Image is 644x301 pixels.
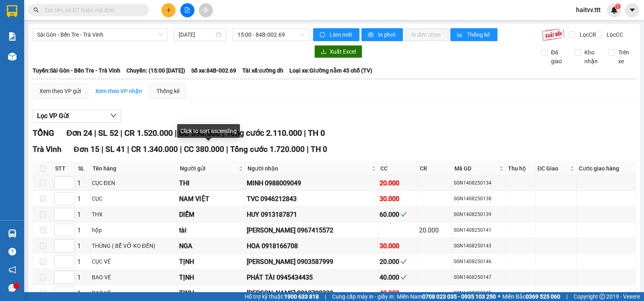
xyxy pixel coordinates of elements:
div: NGA [179,241,244,251]
span: TỔNG [33,128,54,138]
span: copyright [599,294,605,299]
span: down [110,112,117,119]
strong: 1900 633 818 [284,293,319,300]
td: SGN1408250138 [452,191,506,207]
img: 9k= [542,28,565,41]
div: [PERSON_NAME] 0967415572 [247,225,377,235]
th: Thu hộ [506,162,536,175]
span: TH 0 [311,145,327,154]
span: Chuyến: (15:00 [DATE]) [126,66,185,75]
span: Đơn 24 [66,128,92,138]
span: In phơi [378,30,396,39]
span: check [400,211,407,218]
span: haitvv.ttt [570,5,607,15]
span: Lọc CR [576,30,597,39]
div: 20.000 [380,257,417,267]
span: aim [203,7,208,13]
span: ⚪️ [498,295,500,298]
td: SGN1408250139 [452,207,506,222]
span: notification [8,266,16,274]
span: Hỗ trợ kỹ thuật: [245,292,319,301]
div: THX [92,210,176,219]
span: Tài xế: cường dh [242,66,283,75]
span: Kho nhận [581,48,602,66]
span: check [400,258,407,265]
span: | [566,292,568,301]
div: 1 [77,225,89,235]
td: SGN1408250143 [452,238,506,254]
button: caret-down [625,3,639,17]
div: SGN1408250143 [454,242,504,250]
div: SGN1408250146 [454,258,504,266]
button: plus [161,3,175,17]
span: search [33,7,39,13]
span: Trên xe [615,48,636,66]
div: Click to sort ascending [177,124,240,138]
div: 1 [77,210,89,220]
span: | [307,145,309,154]
div: 20.000 [419,225,450,235]
span: Tổng cước 1.720.000 [230,145,305,154]
span: caret-down [629,6,636,14]
span: | [180,145,182,154]
span: ĐC Giao [537,164,568,173]
span: TH 0 [308,128,325,138]
span: CR 1.340.000 [131,145,178,154]
b: Tuyến: Sài Gòn - Bến Tre - Trà Vinh [33,67,120,74]
span: Thống kê [467,30,491,39]
img: warehouse-icon [8,52,17,61]
div: 1 [77,272,89,282]
span: Làm mới [330,30,353,39]
div: Xem theo VP gửi [39,87,81,95]
div: THI [179,178,244,188]
span: printer [368,32,375,38]
div: hộp [92,226,176,235]
span: Cung cấp máy in - giấy in: [332,292,395,301]
span: download [321,49,326,55]
div: SGN1408250148 [454,289,504,297]
button: syncLàm mới [313,28,359,41]
span: Xuất Excel [330,47,356,56]
div: Xem theo VP nhận [95,87,142,95]
span: Miền Bắc [502,292,560,301]
input: 14/08/2025 [179,30,215,39]
span: CR 1.520.000 [124,128,173,138]
div: MINH 0988009049 [247,178,377,188]
div: TỊNH [179,288,244,298]
div: [PERSON_NAME] 0903587999 [247,257,377,267]
span: | [127,145,129,154]
span: Đã giao [548,48,569,66]
div: 1 [77,178,89,188]
span: | [101,145,103,154]
span: Người nhận [248,164,370,173]
button: downloadXuất Excel [314,45,362,58]
span: 15:00 - 84B-002.69 [237,29,304,41]
div: SGN1408250138 [454,195,504,203]
span: Lọc VP Gửi [37,111,69,121]
span: plus [166,7,171,13]
span: SL 41 [105,145,125,154]
span: | [325,292,326,301]
button: bar-chartThống kê [450,28,497,41]
span: check [400,274,407,280]
div: HOA 0918166708 [247,241,377,251]
div: 30.000 [380,194,417,204]
div: SGN1408250139 [454,211,504,218]
th: Tên hàng [91,162,178,175]
div: PHÁT TÀI 0945434435 [247,272,377,282]
div: 40.000 [380,272,417,282]
div: 1 [77,194,89,204]
img: logo-vxr [7,5,17,17]
span: Loại xe: Giường nằm 45 chỗ (TV) [289,66,372,75]
th: CC [378,162,418,175]
span: Lọc CC [603,30,624,39]
td: SGN1408250147 [452,270,506,285]
div: BAO VÉ [92,289,176,297]
span: 1 [616,4,619,9]
td: SGN1408250146 [452,254,506,270]
span: | [304,128,306,138]
div: 1 [77,257,89,267]
div: TVC 0946212843 [247,194,377,204]
span: sync [320,32,326,38]
th: SL [76,162,91,175]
